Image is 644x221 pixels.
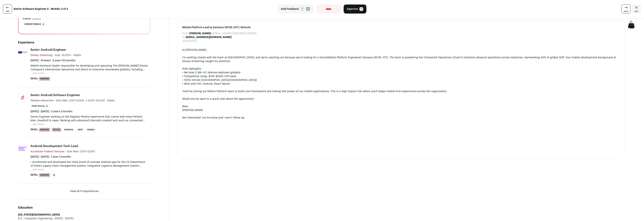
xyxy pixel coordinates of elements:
[23,16,31,21] h2: Finch
[182,108,620,112] div: [PERSON_NAME]
[30,168,44,172] button: ...see more
[186,36,232,39] b: [EMAIL_ADDRESS][DOMAIN_NAME]
[182,105,620,108] div: Best,
[18,213,60,216] strong: [US_STATE][GEOGRAPHIC_DATA]
[635,10,638,13] span: esc
[54,99,105,102] span: · Size then: 1,001-5,000 → 5,001-10,000
[53,54,71,57] span: · Size: 10,001+
[189,39,197,43] dd: [DATE]
[30,93,80,97] div: Senior Android Software Engineer
[18,144,27,153] img: 525f53521eba35a706ee568c6c7cb6c6c8829d7ddfe0e7c2b173c3fccf24f823.jpg
[24,22,41,26] span: Current mobile
[52,173,56,177] li: AI
[18,217,150,220] div: B.S., Computer Engineering
[182,90,620,93] div: You'd be joining our Mobile Platform team to build core frameworks and tooling that power all our...
[278,5,314,14] button: Add Feedback F
[182,74,620,78] div: • Competitive comp: $150-$252k USD base
[14,7,68,11] strong: Senior Software Engineer II - Mobile: 3 of 3
[30,150,65,153] span: Accenture Federal Services
[63,128,75,132] li: GraphQL
[182,48,620,52] div: Hi [PERSON_NAME],
[30,104,50,108] li: Public Startup
[30,54,52,57] span: Disney Streaming
[39,128,50,132] li: Android
[627,21,635,28] img: 9240684-medium_jpg
[65,150,95,153] span: · Size then: 1,001-5,000
[30,160,150,168] p: • Architected and developed the initial proof-of-concept Android app for the US Department of Sta...
[344,5,366,14] button: Approve A
[106,99,106,103] span: ·
[30,110,72,113] span: [DATE] - [DATE] · 2 years 2 months
[30,128,38,131] span: Skills:
[189,32,257,35] dd: <[EMAIL_ADDRESS][DOMAIN_NAME]>
[72,53,73,57] span: ·
[30,71,44,75] button: ...see more
[18,40,150,45] h2: Experience
[52,217,73,220] span: [DATE] - [DATE]
[30,144,78,148] div: Android Development Tech Lead
[39,173,50,177] li: Android
[30,48,66,52] div: Senior Android Engineer
[182,35,186,39] dt: To:
[70,189,99,193] button: View all 11 experiences
[327,56,359,59] a: Mobile Platform Engineer
[182,82,620,86] div: • Work with iOS, Android, React Native
[189,32,211,35] b: [PERSON_NAME]
[76,128,84,132] li: gRPC
[18,205,150,210] h2: Education
[281,7,299,11] span: Add Feedback
[621,5,630,14] a: next
[86,128,96,132] li: gradle
[359,7,363,11] span: A
[30,77,38,81] span: Skills:
[30,155,71,159] span: [DATE] - [DATE] · 1 year 3 months
[632,5,641,14] a: Close
[182,26,620,29] span: Mobile Platform Lead @ Samsara (NYSE: IOT) | Remote
[347,7,358,11] span: Approve
[52,128,61,132] li: Kotlin
[30,115,150,122] p: Senior Engineer working on the flagship Peloton experience that comes with every Peloton bike, tr...
[30,64,150,71] p: Mobile technical leader responsible for developing and operating The [PERSON_NAME] Disney Company...
[182,97,620,101] div: Would you be open to a quick chat about the opportunity?
[18,51,27,53] img: 46e0ad5af974da5b35ed17cf990fd20eea73975ae1f4927c0d9f12dd02a69ee5.png
[18,93,27,102] img: 4e36c9ee5b98d4fc5fbf64ebba20954f3b40ff6a86d95a81c250570e90ac6316.jpg
[624,10,628,13] span: next
[182,39,189,43] dt: Sent:
[182,67,620,71] div: Role highlights:
[30,122,44,126] button: ...see more
[301,7,304,11] span: F
[182,78,620,82] div: • 100% remote ([GEOGRAPHIC_DATA]/[GEOGRAPHIC_DATA])
[39,77,50,81] li: Android
[182,116,620,120] div: Not interested? Let me know and I won’t follow up.
[32,17,41,20] button: Expand
[107,99,115,102] span: Public
[30,99,54,102] span: Peloton Interactive
[74,54,81,57] span: Public
[182,56,620,63] div: I'm working closely with the team at [GEOGRAPHIC_DATA], and we're reaching out because we're look...
[182,32,189,35] dt: From:
[182,71,620,74] div: • We have 2.3M+ IoT devices deployed globally
[30,59,75,62] span: [DATE] - Present · 2 years 10 months
[30,173,38,177] span: Skills:
[3,5,12,14] a: last
[6,10,9,13] span: last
